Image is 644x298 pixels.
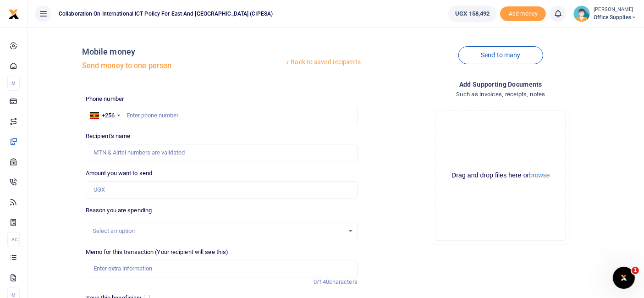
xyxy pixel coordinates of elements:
label: Amount you want to send [86,169,152,178]
label: Recipient's name [86,132,131,141]
li: Toup your wallet [500,6,546,22]
label: Phone number [86,94,124,104]
span: 1 [632,267,639,274]
img: profile-user [573,6,590,22]
a: profile-user [PERSON_NAME] Office Supplies [573,6,637,22]
input: MTN & Airtel numbers are validated [86,144,358,161]
label: Reason you are spending [86,206,152,215]
li: M [7,76,20,91]
a: logo-small logo-large logo-large [8,10,19,17]
h4: Mobile money [82,47,284,57]
span: UGX 158,492 [455,9,490,18]
a: Back to saved recipients [284,54,361,71]
li: Ac [7,232,20,247]
a: UGX 158,492 [448,6,496,22]
span: 0/140 [314,278,329,285]
div: File Uploader [432,107,569,244]
h4: Add supporting Documents [365,79,637,89]
div: Select an option [93,226,344,236]
img: logo-small [8,9,19,20]
h4: Such as invoices, receipts, notes [365,89,637,99]
span: Add money [500,6,546,22]
button: browse [529,172,550,178]
a: Send to many [458,46,543,64]
div: +256 [102,111,115,120]
li: Wallet ballance [445,6,500,22]
iframe: Intercom live chat [613,267,635,289]
h5: Send money to one person [82,61,284,71]
label: Memo for this transaction (Your recipient will see this) [86,248,229,257]
input: UGX [86,181,358,199]
small: [PERSON_NAME] [594,6,637,14]
span: characters [329,278,358,285]
div: Drag and drop files here or [436,171,565,180]
input: Enter phone number [86,107,358,124]
div: Uganda: +256 [86,107,123,124]
input: Enter extra information [86,260,358,277]
a: Add money [500,10,546,17]
span: Office Supplies [594,13,637,22]
span: Collaboration on International ICT Policy For East and [GEOGRAPHIC_DATA] (CIPESA) [55,10,276,18]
